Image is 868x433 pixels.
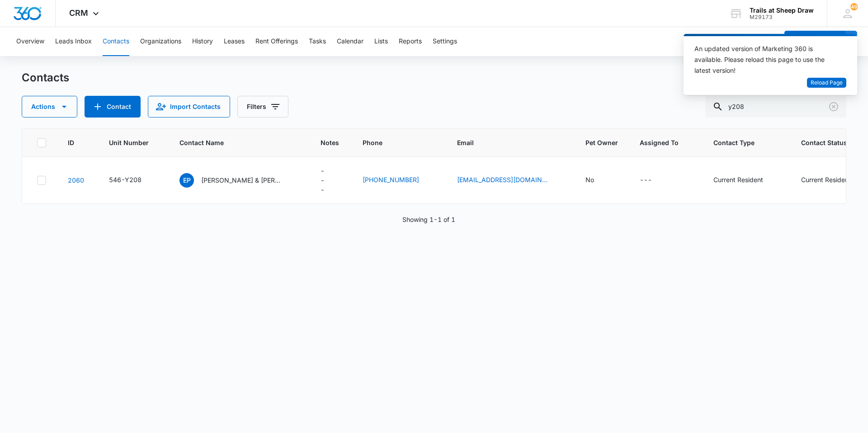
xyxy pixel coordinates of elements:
button: Add Contact [784,31,845,52]
div: Contact Status - Current Resident - Select to Edit Field [801,175,867,186]
p: [PERSON_NAME] & [PERSON_NAME] [201,175,283,185]
div: notifications count [850,3,858,10]
span: Reload Page [811,79,843,87]
div: --- [321,166,325,194]
div: Email - ericp303@gmail.com - Select to Edit Field [457,175,564,186]
button: History [192,27,213,56]
div: --- [640,175,652,186]
button: Settings [433,27,457,56]
button: Overview [16,27,44,56]
button: Clear [826,99,841,114]
span: Pet Owner [585,138,618,147]
span: Assigned To [640,138,679,147]
span: Notes [321,138,341,147]
span: Phone [363,138,422,147]
span: Contact Name [179,138,286,147]
button: Reload Page [807,78,846,88]
input: Search Contacts [705,96,846,118]
button: Add Contact [85,96,141,118]
span: Unit Number [109,138,158,147]
button: Tasks [309,27,326,56]
div: account name [750,7,814,14]
a: [PHONE_NUMBER] [363,175,419,184]
button: Leads Inbox [55,27,92,56]
a: [EMAIL_ADDRESS][DOMAIN_NAME] [457,175,547,184]
span: Contact Type [713,138,766,147]
p: Showing 1-1 of 1 [402,215,455,224]
div: Phone - (314) 478-7858 - Select to Edit Field [363,175,435,186]
button: Contacts [103,27,129,56]
button: Filters [237,96,288,118]
div: No [585,175,594,184]
div: account id [750,14,814,20]
div: Assigned To - - Select to Edit Field [640,175,668,186]
span: EP [179,173,194,188]
button: Actions [22,96,77,118]
button: Lists [374,27,388,56]
div: Current Resident [801,175,851,184]
a: Navigate to contact details page for Eric Pollack & Miranda Cabaong [68,176,84,184]
button: Organizations [140,27,181,56]
span: 49 [850,3,858,10]
span: ID [68,138,74,147]
div: Unit Number - 546-Y208 - Select to Edit Field [109,175,158,186]
span: Contact Status [801,138,854,147]
div: 546-Y208 [109,175,142,184]
div: Contact Name - Eric Pollack & Miranda Cabaong - Select to Edit Field [179,173,299,188]
h1: Contacts [22,71,69,85]
div: Current Resident [713,175,763,184]
button: Calendar [337,27,363,56]
div: Notes - - Select to Edit Field [321,166,341,194]
div: Pet Owner - No - Select to Edit Field [585,175,610,186]
div: Contact Type - Current Resident - Select to Edit Field [713,175,779,186]
div: An updated version of Marketing 360 is available. Please reload this page to use the latest version! [694,43,835,76]
span: CRM [69,8,88,18]
span: Email [457,138,551,147]
button: Reports [399,27,422,56]
button: Rent Offerings [255,27,298,56]
button: Leases [224,27,245,56]
button: Import Contacts [148,96,230,118]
